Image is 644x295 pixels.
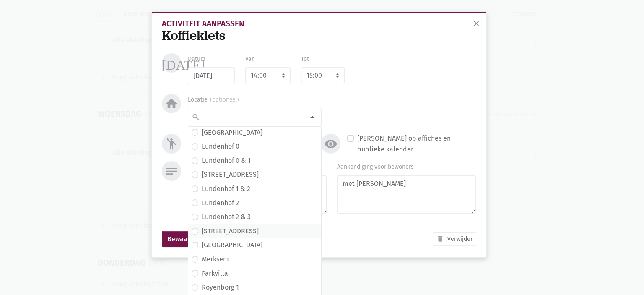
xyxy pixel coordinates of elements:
label: [STREET_ADDRESS] [202,169,259,180]
label: Locatie [188,95,239,104]
div: Activiteit aanpassen [162,20,476,28]
label: Merksem [202,254,229,265]
button: Bewaar [162,231,195,248]
label: Lundenhof 2 [202,198,239,209]
i: emoji_people [165,137,178,151]
label: Lundenhof 2 & 3 [202,211,251,222]
label: Tot [301,55,309,64]
label: Van [245,55,255,64]
label: Royenborg 1 [202,282,239,293]
span: close [471,18,481,29]
label: Aankondiging voor bewoners [337,162,414,172]
label: [STREET_ADDRESS] [202,226,259,237]
i: visibility [324,137,338,151]
button: Verwijder [433,232,476,245]
i: [DATE] [162,56,205,70]
label: [GEOGRAPHIC_DATA] [202,127,262,138]
div: Koffieklets [162,28,476,43]
i: home [165,97,178,110]
label: [PERSON_NAME] op affiches en publieke kalender [357,133,476,154]
label: Datum [188,55,205,64]
i: delete [436,235,444,243]
label: [GEOGRAPHIC_DATA] [202,240,262,251]
label: Parkvilla [202,268,228,279]
button: sluiten [468,15,485,34]
label: Lundenhof 0 [202,141,239,152]
i: notes [165,164,178,178]
label: Lundenhof 0 & 1 [202,155,251,166]
label: Lundenhof 1 & 2 [202,183,250,194]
